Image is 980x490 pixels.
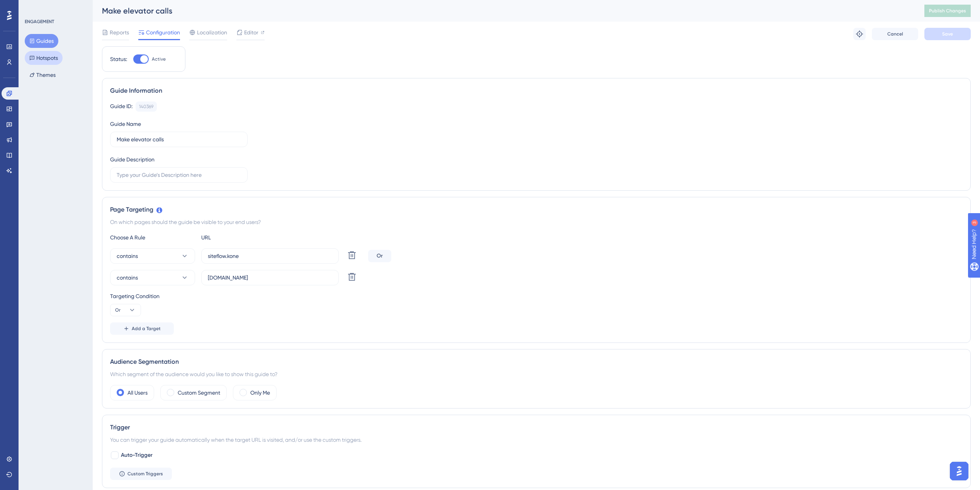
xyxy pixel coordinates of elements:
span: Cancel [887,31,903,37]
button: contains [110,248,195,264]
input: yourwebsite.com/path [208,273,332,282]
label: All Users [127,388,148,397]
div: Or [368,250,391,262]
button: Or [110,304,141,316]
div: Page Targeting [110,205,963,214]
span: Publish Changes [929,8,966,14]
div: You can trigger your guide automatically when the target URL is visited, and/or use the custom tr... [110,435,963,444]
button: Add a Target [110,322,174,335]
span: Reports [110,28,129,37]
div: 3 [54,4,56,10]
div: URL [201,233,286,242]
div: Make elevator calls [102,5,905,16]
input: Type your Guide’s Name here [117,135,241,144]
input: yourwebsite.com/path [208,252,332,260]
div: Guide Information [110,86,963,95]
div: Guide Description [110,155,155,164]
div: 140369 [139,103,153,110]
div: On which pages should the guide be visible to your end users? [110,217,963,227]
span: Editor [244,28,258,37]
label: Only Me [250,388,270,397]
span: Or [115,307,121,313]
span: Custom Triggers [127,471,163,477]
div: ENGAGEMENT [25,19,54,25]
div: Guide Name [110,119,141,129]
button: Hotspots [25,51,63,65]
span: Configuration [146,28,180,37]
button: Custom Triggers [110,468,172,480]
label: Custom Segment [178,388,220,397]
div: Which segment of the audience would you like to show this guide to? [110,370,963,379]
div: Targeting Condition [110,292,963,301]
button: Publish Changes [924,5,971,17]
input: Type your Guide’s Description here [117,171,241,179]
button: Themes [25,68,60,82]
div: Status: [110,54,127,64]
span: Need Help? [18,2,48,11]
div: Trigger [110,423,963,432]
span: contains [117,251,138,261]
div: Audience Segmentation [110,357,963,366]
span: contains [117,273,138,282]
div: Guide ID: [110,102,132,112]
button: Save [924,28,971,40]
button: Cancel [872,28,918,40]
span: Save [942,31,953,37]
span: Auto-Trigger [121,451,153,460]
span: Add a Target [132,326,161,332]
iframe: UserGuiding AI Assistant Launcher [948,459,971,483]
div: Choose A Rule [110,233,195,242]
span: Localization [197,28,227,37]
button: Guides [25,34,58,48]
button: contains [110,270,195,285]
span: Active [152,56,166,62]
